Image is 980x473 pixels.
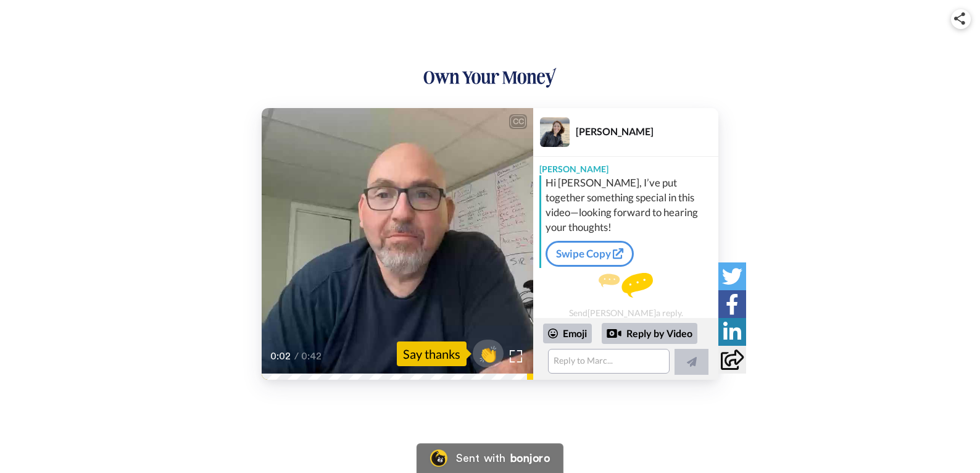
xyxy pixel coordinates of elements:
button: 👏 [473,340,504,367]
div: Reply by Video [607,326,621,341]
img: ic_share.svg [954,12,965,25]
span: 👏 [473,344,504,364]
div: [PERSON_NAME] [533,157,718,175]
span: / [294,349,299,364]
div: Hi [PERSON_NAME], I’ve put together something special in this video—looking forward to hearing yo... [546,175,715,235]
div: Say thanks [397,341,467,366]
div: CC [510,115,526,128]
img: Profile Image [540,117,570,147]
a: Swipe Copy [546,241,634,267]
img: Full screen [510,350,522,362]
div: Reply by Video [602,323,697,344]
img: message.svg [599,273,653,298]
div: Send [PERSON_NAME] a reply. [533,273,718,318]
span: 0:42 [301,349,323,364]
span: 0:02 [270,349,292,364]
img: logo [422,66,558,90]
div: [PERSON_NAME] [576,125,718,137]
div: Emoji [543,324,592,343]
